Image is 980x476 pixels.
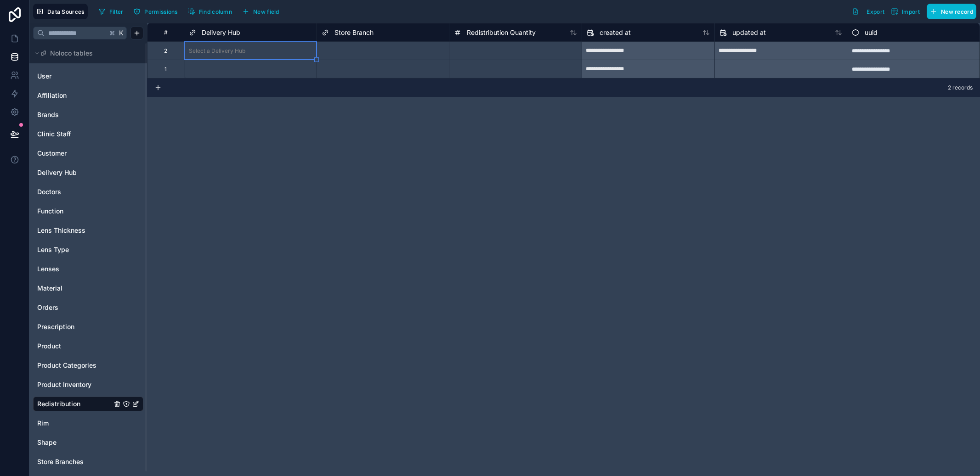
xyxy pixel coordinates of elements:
[239,5,283,18] button: New field
[130,5,181,18] button: Permissions
[33,262,143,276] div: Lenses
[849,4,888,19] button: Export
[33,397,143,411] div: Redistribution
[37,187,61,196] span: Doctors
[37,72,51,81] span: User
[37,284,62,293] span: Material
[33,88,143,103] div: Affiliation
[37,284,112,293] a: Material
[189,47,245,55] div: Select a Delivery Hub
[37,110,59,119] span: Brands
[37,399,112,409] a: Redistribution
[37,91,112,100] a: Affiliation
[164,47,167,55] div: 2
[334,28,374,37] span: Store Branch
[37,322,74,331] span: Prescription
[33,377,143,392] div: Product Inventory
[253,8,279,15] span: New field
[33,242,143,257] div: Lens Type
[47,8,85,15] span: Data Sources
[33,127,143,141] div: Clinic Staff
[185,5,235,18] button: Find column
[37,226,112,235] a: Lens Thickness
[199,8,232,15] span: Find column
[927,4,976,19] button: New record
[37,399,80,409] span: Redistribution
[37,419,49,428] span: Rim
[37,129,112,139] a: Clinic Staff
[33,47,138,60] button: Noloco tables
[33,165,143,180] div: Delivery Hub
[37,207,63,216] span: Function
[37,168,112,177] a: Delivery Hub
[33,69,143,84] div: User
[37,264,59,274] span: Lenses
[37,438,57,447] span: Shape
[37,226,85,235] span: Lens Thickness
[33,416,143,431] div: Rim
[732,28,766,37] span: updated at
[37,438,112,447] a: Shape
[923,4,976,19] a: New record
[865,28,878,37] span: uuid
[37,129,71,139] span: Clinic Staff
[37,380,91,389] span: Product Inventory
[37,303,58,312] span: Orders
[33,319,143,334] div: Prescription
[37,361,96,370] span: Product Categories
[33,204,143,218] div: Function
[37,245,69,254] span: Lens Type
[37,110,112,119] a: Brands
[118,30,125,36] span: K
[33,107,143,122] div: Brands
[37,149,112,158] a: Customer
[37,72,112,81] a: User
[109,8,124,15] span: Filter
[37,264,112,274] a: Lenses
[941,8,973,15] span: New record
[37,342,112,351] a: Product
[37,361,112,370] a: Product Categories
[902,8,920,15] span: Import
[33,300,143,315] div: Orders
[37,457,84,466] span: Store Branches
[37,187,112,196] a: Doctors
[144,8,177,15] span: Permissions
[867,8,884,15] span: Export
[467,28,536,37] span: Redistribution Quantity
[600,28,631,37] span: created at
[33,358,143,373] div: Product Categories
[37,457,112,466] a: Store Branches
[154,29,177,36] div: #
[37,322,112,331] a: Prescription
[33,223,143,238] div: Lens Thickness
[37,168,77,177] span: Delivery Hub
[33,281,143,296] div: Material
[37,303,112,312] a: Orders
[33,4,88,19] button: Data Sources
[37,380,112,389] a: Product Inventory
[164,66,167,73] div: 1
[37,207,112,216] a: Function
[37,91,67,100] span: Affiliation
[33,339,143,353] div: Product
[33,146,143,161] div: Customer
[202,28,240,37] span: Delivery Hub
[37,149,67,158] span: Customer
[948,84,973,91] span: 2 records
[50,49,93,58] span: Noloco tables
[33,185,143,199] div: Doctors
[37,245,112,254] a: Lens Type
[95,5,127,18] button: Filter
[130,5,184,18] a: Permissions
[37,419,112,428] a: Rim
[33,435,143,450] div: Shape
[888,4,923,19] button: Import
[33,454,143,469] div: Store Branches
[37,342,61,351] span: Product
